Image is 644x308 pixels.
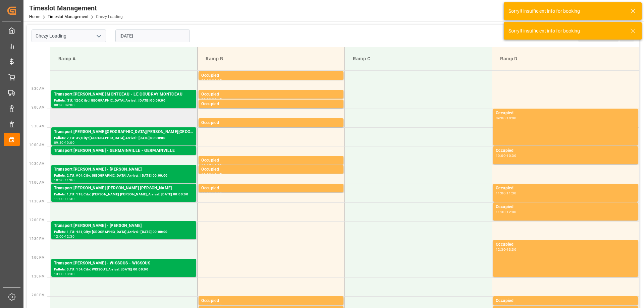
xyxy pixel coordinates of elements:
[29,3,123,13] div: Timeslot Management
[508,8,624,15] div: Sorry!! insufficient info for booking
[48,14,89,19] a: Timeslot Management
[32,106,45,109] span: 9:00 AM
[496,154,505,157] div: 10:00
[64,141,65,144] div: -
[54,185,194,192] div: Transport [PERSON_NAME] [PERSON_NAME] [PERSON_NAME]
[203,53,339,65] div: Ramp B
[496,117,505,120] div: 09:00
[506,154,516,157] div: 10:30
[496,210,505,213] div: 11:30
[54,154,194,160] div: Pallets: ,TU: 204,City: [GEOGRAPHIC_DATA],Arrival: [DATE] 00:00:00
[201,108,211,111] div: 08:45
[201,304,211,307] div: 14:00
[54,197,64,200] div: 11:00
[29,237,45,241] span: 12:30 PM
[201,166,341,173] div: Occupied
[505,154,506,157] div: -
[496,248,505,251] div: 12:30
[29,162,45,166] span: 10:30 AM
[211,126,212,129] div: -
[506,117,516,120] div: 10:00
[211,173,212,176] div: -
[54,135,194,141] div: Pallets: 2,TU: 39,City: [GEOGRAPHIC_DATA],Arrival: [DATE] 00:00:00
[201,157,341,164] div: Occupied
[212,108,222,111] div: 09:00
[350,53,486,65] div: Ramp C
[94,31,104,41] button: open menu
[65,141,74,144] div: 10:00
[211,304,212,307] div: -
[201,72,341,79] div: Occupied
[211,108,212,111] div: -
[505,192,506,195] div: -
[212,164,222,167] div: 10:30
[505,248,506,251] div: -
[506,304,516,307] div: 14:15
[212,192,222,195] div: 11:15
[32,87,45,90] span: 8:30 AM
[212,98,222,101] div: 08:45
[54,166,194,173] div: Transport [PERSON_NAME] - [PERSON_NAME]
[54,235,64,238] div: 12:00
[505,304,506,307] div: -
[65,235,74,238] div: 12:30
[64,179,65,182] div: -
[211,192,212,195] div: -
[201,79,211,82] div: 08:00
[54,147,194,154] div: Transport [PERSON_NAME] - GERMAINVILLE - GERMAINVILLE
[496,241,635,248] div: Occupied
[212,304,222,307] div: 14:15
[496,147,635,154] div: Occupied
[201,98,211,101] div: 08:30
[54,179,64,182] div: 10:30
[212,79,222,82] div: 08:15
[496,204,635,210] div: Occupied
[201,192,211,195] div: 11:00
[201,164,211,167] div: 10:15
[54,91,194,98] div: Transport [PERSON_NAME] MONTCEAU - LE COUDRAY MONTCEAU
[29,181,45,184] span: 11:00 AM
[496,298,635,304] div: Occupied
[212,173,222,176] div: 10:45
[29,218,45,222] span: 12:00 PM
[32,293,45,297] span: 2:00 PM
[56,53,192,65] div: Ramp A
[29,14,40,19] a: Home
[54,192,194,197] div: Pallets: 1,TU: 118,City: [PERSON_NAME] [PERSON_NAME],Arrival: [DATE] 00:00:00
[54,229,194,235] div: Pallets: 1,TU: 481,City: [GEOGRAPHIC_DATA],Arrival: [DATE] 00:00:00
[64,197,65,200] div: -
[497,53,634,65] div: Ramp D
[201,120,341,126] div: Occupied
[32,274,45,278] span: 1:30 PM
[496,110,635,117] div: Occupied
[506,248,516,251] div: 13:30
[65,197,74,200] div: 11:30
[32,256,45,259] span: 1:00 PM
[54,129,194,135] div: Transport [PERSON_NAME][GEOGRAPHIC_DATA][PERSON_NAME][GEOGRAPHIC_DATA][PERSON_NAME]
[65,272,74,275] div: 13:30
[54,173,194,179] div: Pallets: 2,TU: 904,City: [GEOGRAPHIC_DATA],Arrival: [DATE] 00:00:00
[115,29,190,42] input: DD-MM-YYYY
[32,29,106,42] input: Type to search/select
[506,210,516,213] div: 12:00
[54,104,64,107] div: 08:30
[32,124,45,128] span: 9:30 AM
[54,260,194,267] div: Transport [PERSON_NAME] - WISSOUS - WISSOUS
[201,185,341,192] div: Occupied
[496,185,635,192] div: Occupied
[201,91,341,98] div: Occupied
[508,27,624,35] div: Sorry!! insufficient info for booking
[211,79,212,82] div: -
[496,192,505,195] div: 11:00
[201,126,211,129] div: 09:15
[54,98,194,104] div: Pallets: ,TU: 120,City: [GEOGRAPHIC_DATA],Arrival: [DATE] 00:00:00
[65,179,74,182] div: 11:00
[29,199,45,203] span: 11:30 AM
[54,272,64,275] div: 13:00
[211,98,212,101] div: -
[64,272,65,275] div: -
[54,141,64,144] div: 09:30
[64,104,65,107] div: -
[64,235,65,238] div: -
[211,164,212,167] div: -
